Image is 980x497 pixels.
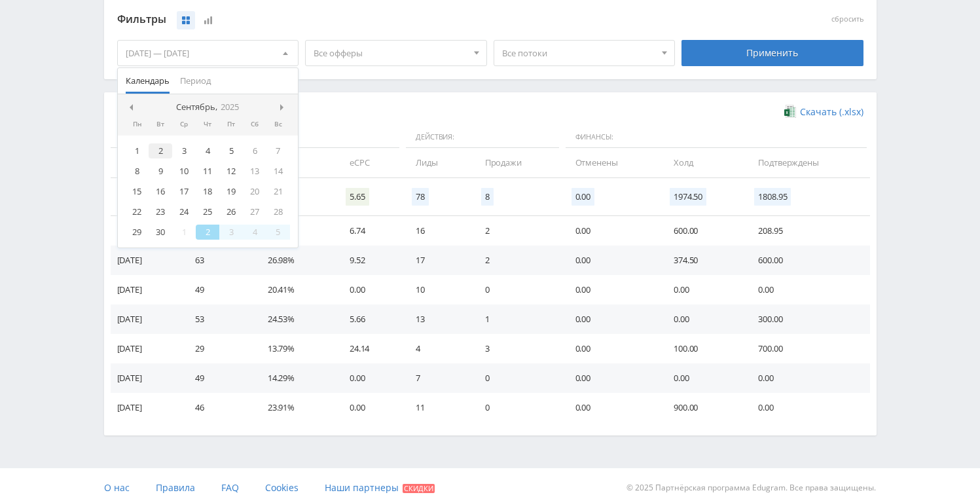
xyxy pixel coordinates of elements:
div: 6 [243,143,266,158]
div: 17 [172,184,196,199]
button: Календарь [120,68,175,94]
td: 0.00 [562,275,661,304]
td: 6.74 [336,216,403,246]
span: Скидки [403,484,435,493]
td: Отменены [562,148,661,177]
td: 49 [182,363,255,393]
span: Скачать (.xlsx) [800,107,863,117]
span: Действия: [406,126,558,149]
td: 2 [472,216,562,246]
div: 2 [196,225,219,240]
td: 100.00 [661,334,745,363]
td: 300.00 [745,304,869,334]
div: 4 [243,225,266,240]
td: 46 [182,393,255,422]
div: Ср [172,120,196,128]
td: 600.00 [661,216,745,246]
td: 10 [403,275,471,304]
div: 8 [126,164,149,179]
span: Данные: [111,126,400,149]
td: Подтверждены [745,148,869,177]
div: 20 [243,184,266,199]
td: [DATE] [111,216,182,246]
td: Лиды [403,148,471,177]
td: [DATE] [111,246,182,275]
div: 2 [149,143,172,158]
span: О нас [104,481,130,494]
img: xlsx [784,105,795,118]
td: 1 [472,304,562,334]
div: 23 [149,204,172,219]
div: Вс [266,120,290,128]
span: Все потоки [502,41,655,65]
td: 53 [182,304,255,334]
div: 13 [243,164,266,179]
div: 16 [149,184,172,199]
td: 24.53% [255,304,336,334]
td: 63 [182,246,255,275]
td: 0.00 [562,334,661,363]
td: 0 [472,393,562,422]
td: 0.00 [562,216,661,246]
td: Дата [111,148,182,177]
span: 1808.95 [754,188,791,206]
span: FAQ [221,481,239,494]
td: 2 [472,246,562,275]
span: Календарь [126,68,170,94]
div: 15 [126,184,149,199]
div: 12 [219,164,243,179]
div: 5 [219,143,243,158]
div: 30 [149,225,172,240]
div: 25 [196,204,219,219]
td: Продажи [472,148,562,177]
td: 0.00 [336,363,403,393]
span: 5.65 [346,188,369,206]
td: 208.95 [745,216,869,246]
td: 49 [182,275,255,304]
td: 16 [403,216,471,246]
div: 24 [172,204,196,219]
td: 17 [403,246,471,275]
i: 2025 [221,102,239,112]
td: [DATE] [111,275,182,304]
td: 13 [403,304,471,334]
div: 29 [126,225,149,240]
td: 13.79% [255,334,336,363]
td: [DATE] [111,393,182,422]
span: 78 [412,188,429,206]
div: 27 [243,204,266,219]
td: 14.29% [255,363,336,393]
div: Применить [681,40,863,66]
td: 11 [403,393,471,422]
td: 29 [182,334,255,363]
td: 374.50 [661,246,745,275]
td: 0.00 [562,304,661,334]
td: 0 [472,275,562,304]
a: Скачать (.xlsx) [784,105,863,119]
div: 19 [219,184,243,199]
div: 1 [172,225,196,240]
div: [DATE] — [DATE] [118,41,299,65]
div: 1 [126,143,149,158]
td: 0.00 [661,304,745,334]
div: 14 [266,164,290,179]
span: Все офферы [314,41,467,65]
td: 0 [472,363,562,393]
div: 11 [196,164,219,179]
td: 24.14 [336,334,403,363]
td: [DATE] [111,363,182,393]
span: Правила [156,481,195,494]
span: 0.00 [572,188,594,206]
td: 7 [403,363,471,393]
td: 26.98% [255,246,336,275]
td: 9.52 [336,246,403,275]
div: Пт [219,120,243,128]
span: Период [180,68,211,94]
div: 10 [172,164,196,179]
td: 3 [472,334,562,363]
td: 0.00 [661,275,745,304]
div: 18 [196,184,219,199]
span: Cookies [265,481,299,494]
td: 600.00 [745,246,869,275]
div: Чт [196,120,219,128]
